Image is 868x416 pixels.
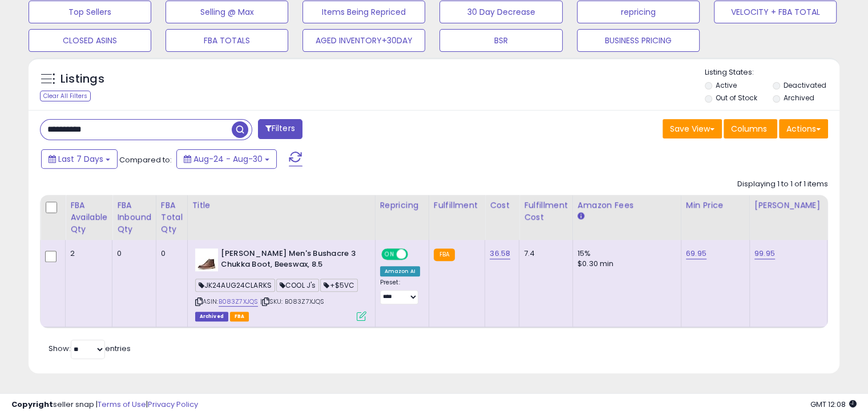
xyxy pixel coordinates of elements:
img: 31eSGVszrZL._SL40_.jpg [195,248,218,271]
div: FBA Total Qty [161,199,183,235]
button: BUSINESS PRICING [577,29,700,52]
div: seller snap | | [11,399,198,410]
div: Displaying 1 to 1 of 1 items [737,179,828,190]
div: Min Price [686,199,745,211]
button: Filters [258,119,302,139]
span: Listings that have been deleted from Seller Central [195,312,228,321]
div: Amazon AI [380,266,420,276]
div: 0 [117,248,147,259]
div: Amazon Fees [578,199,676,211]
div: $0.30 min [578,259,672,269]
p: Listing States: [705,67,839,78]
button: Actions [779,119,828,138]
button: Top Sellers [29,1,151,23]
div: [PERSON_NAME] [754,199,822,211]
span: | SKU: B083Z7XJQS [260,297,324,306]
span: 2025-09-8 12:08 GMT [810,399,857,410]
span: ON [382,250,397,259]
label: Archived [783,93,814,103]
a: 99.95 [754,248,775,259]
a: Terms of Use [98,399,146,410]
h5: Listings [60,71,104,87]
div: FBA inbound Qty [117,199,151,235]
span: OFF [406,250,424,259]
div: Preset: [380,279,420,304]
div: Clear All Filters [40,91,91,101]
div: 7.4 [524,248,564,259]
button: Last 7 Days [41,149,118,169]
div: Cost [490,199,514,211]
button: FBA TOTALS [165,29,288,52]
a: 36.58 [490,248,510,259]
button: CLOSED ASINS [29,29,151,52]
button: repricing [577,1,700,23]
small: FBA [434,248,455,261]
div: Fulfillment [434,199,480,211]
span: Columns [731,123,767,134]
span: Show: entries [49,343,131,354]
button: AGED INVENTORY+30DAY [302,29,425,52]
div: 15% [578,248,672,259]
span: Aug-24 - Aug-30 [193,153,263,165]
span: +$5VC [320,279,358,292]
div: FBA Available Qty [70,199,107,235]
button: Save View [663,119,722,138]
b: [PERSON_NAME] Men's Bushacre 3 Chukka Boot, Beeswax, 8.5 [221,248,360,272]
button: Columns [724,119,777,138]
button: 30 Day Decrease [439,1,562,23]
a: B083Z7XJQS [219,297,259,307]
div: 2 [70,248,103,259]
button: BSR [439,29,562,52]
a: Privacy Policy [148,399,198,410]
span: Last 7 Days [58,153,103,165]
label: Active [716,80,737,90]
button: Selling @ Max [165,1,288,23]
strong: Copyright [11,399,53,410]
div: Title [192,199,370,211]
a: 69.95 [686,248,706,259]
span: COOL J's [276,279,319,292]
div: 0 [161,248,179,259]
span: JK24AUG24CLARKS [195,279,275,292]
span: FBA [230,312,249,321]
label: Out of Stock [716,93,757,103]
label: Deactivated [783,80,826,90]
div: Repricing [380,199,424,211]
small: Amazon Fees. [578,211,584,222]
button: Items Being Repriced [302,1,425,23]
div: ASIN: [195,248,366,320]
div: Fulfillment Cost [524,199,568,223]
button: Aug-24 - Aug-30 [176,149,277,169]
button: VELOCITY + FBA TOTAL [714,1,837,23]
span: Compared to: [119,154,172,165]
